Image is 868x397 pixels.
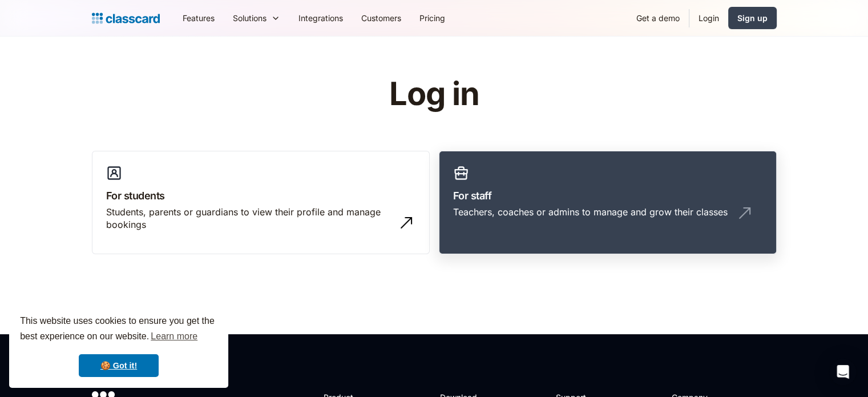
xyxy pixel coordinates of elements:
div: Solutions [224,5,289,31]
div: Students, parents or guardians to view their profile and manage bookings [106,206,393,231]
a: Features [173,5,224,31]
h1: Log in [253,77,615,112]
a: dismiss cookie message [79,354,159,377]
a: Customers [352,5,410,31]
div: Sign up [737,12,768,24]
a: Pricing [410,5,454,31]
h3: For staff [453,188,762,203]
div: Solutions [233,12,267,24]
a: For studentsStudents, parents or guardians to view their profile and manage bookings [92,151,430,255]
div: Teachers, coaches or admins to manage and grow their classes [453,206,728,218]
a: Integrations [289,5,352,31]
h3: For students [106,188,415,203]
a: Sign up [728,7,777,29]
a: Get a demo [627,5,689,31]
div: Open Intercom Messenger [829,358,857,386]
span: This website uses cookies to ensure you get the best experience on our website. [20,314,217,345]
a: Login [689,5,728,31]
div: cookieconsent [9,303,228,388]
a: learn more about cookies [149,328,199,345]
a: Logo [92,10,160,26]
a: For staffTeachers, coaches or admins to manage and grow their classes [439,151,777,255]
